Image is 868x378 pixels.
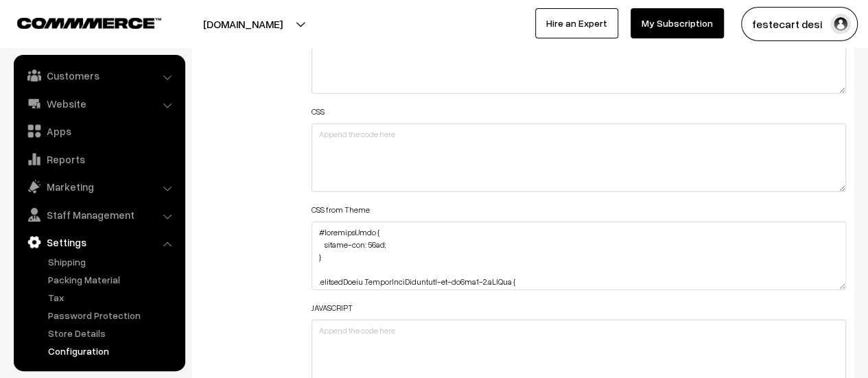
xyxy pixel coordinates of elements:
[312,106,325,118] label: CSS
[45,344,180,358] a: Configuration
[17,230,180,255] a: Settings
[45,272,180,287] a: Packing Material
[741,7,858,41] button: festecart desi
[631,8,724,38] a: My Subscription
[17,174,180,199] a: Marketing
[17,202,180,227] a: Staff Management
[17,147,180,172] a: Reports
[45,255,180,269] a: Shipping
[312,302,353,314] label: JAVASCRIPT
[17,63,180,88] a: Customers
[17,91,180,116] a: Website
[17,18,161,28] img: COMMMERCE
[312,222,846,290] textarea: #loremipsUmdo { sitame-con: 56ad; } .elitsedDoeiu .TemporInciDiduntutl-et-do6ma1-2.aLIQua { enim-...
[45,326,180,340] a: Store Details
[17,119,180,143] a: Apps
[17,14,137,30] a: COMMMERCE
[312,204,370,216] label: CSS from Theme
[535,8,618,38] a: Hire an Expert
[45,290,180,305] a: Tax
[830,14,851,34] img: user
[155,7,331,41] button: [DOMAIN_NAME]
[45,308,180,322] a: Password Protection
